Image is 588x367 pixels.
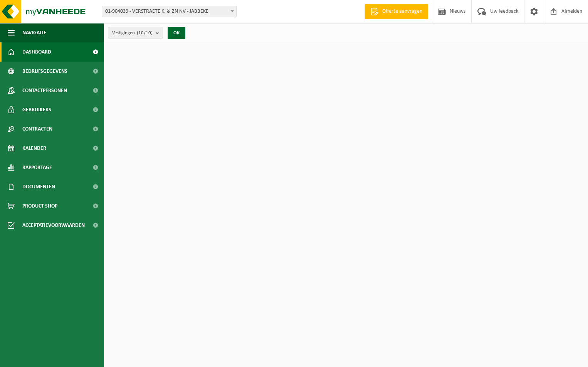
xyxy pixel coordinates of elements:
[22,158,52,177] span: Rapportage
[112,27,153,39] span: Vestigingen
[22,42,51,62] span: Dashboard
[108,27,163,39] button: Vestigingen(10/10)
[22,119,52,139] span: Contracten
[380,8,424,15] span: Offerte aanvragen
[22,216,85,235] span: Acceptatievoorwaarden
[22,196,57,216] span: Product Shop
[22,62,67,81] span: Bedrijfsgegevens
[22,177,55,196] span: Documenten
[102,6,237,17] span: 01-904039 - VERSTRAETE K. & ZN NV - JABBEKE
[365,4,428,19] a: Offerte aanvragen
[168,27,185,39] button: OK
[22,100,51,119] span: Gebruikers
[102,6,236,17] span: 01-904039 - VERSTRAETE K. & ZN NV - JABBEKE
[137,30,153,35] count: (10/10)
[22,81,67,100] span: Contactpersonen
[22,139,46,158] span: Kalender
[22,23,46,42] span: Navigatie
